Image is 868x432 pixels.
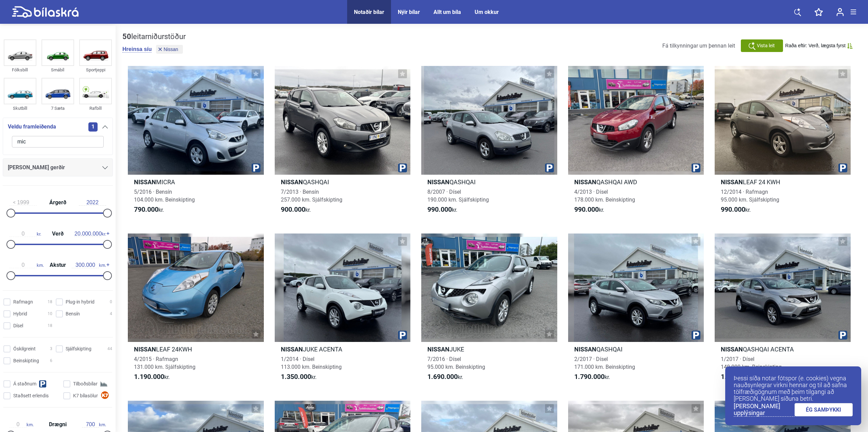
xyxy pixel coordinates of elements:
b: 990.000 [721,205,745,213]
span: Verð [50,231,65,237]
img: user-login.svg [836,8,844,16]
span: Rafmagn [13,298,33,306]
h2: QASHQAI AWD [568,178,704,186]
h2: QASHQAI [568,345,704,353]
b: Nissan [574,346,596,353]
img: parking.png [838,331,847,340]
span: kr. [281,206,311,214]
span: Á staðnum [13,380,36,387]
button: Nissan [156,45,183,54]
h2: MICRA [128,178,264,186]
span: Raða eftir: Verð, lægsta fyrst [785,43,846,49]
a: NissanQASHQAI AWD4/2013 · Dísel178.000 km. Beinskipting990.000kr. [568,66,704,220]
span: Sjálfskipting [66,345,91,352]
b: 990.000 [427,205,452,213]
img: parking.png [398,331,407,340]
span: 5/2016 · Bensín 104.000 km. Beinskipting [134,189,195,203]
a: NissanQASHQAI7/2013 · Bensín257.000 km. Sjálfskipting900.000kr. [275,66,411,220]
a: NissanJUKE7/2016 · Dísel95.000 km. Beinskipting1.690.000kr. [421,234,557,387]
span: Nissan [164,47,178,52]
span: kr. [721,206,751,214]
span: 44 [107,345,112,352]
span: 8/2007 · Dísel 190.000 km. Sjálfskipting [427,189,489,203]
b: 1.190.000 [134,373,164,381]
b: Nissan [574,178,596,186]
span: 4 [110,310,112,317]
b: 1.350.000 [281,373,311,381]
a: NissanQASHQAI ACENTA1/2017 · Dísel140.000 km. Beinskipting1.890.000kr. [715,234,851,387]
span: 2/2017 · Dísel 171.000 km. Beinskipting [574,356,635,370]
span: Bensín [66,310,80,317]
a: NissanJUKE ACENTA1/2014 · Dísel113.000 km. Beinskipting1.350.000kr. [275,234,411,387]
span: kr. [10,231,41,237]
span: 7/2013 · Bensín 257.000 km. Sjálfskipting [281,189,342,203]
span: Staðsett erlendis [13,392,49,399]
div: Smábíl [41,66,74,74]
span: Fá tilkynningar um þennan leit [662,42,735,49]
b: 990.000 [574,205,599,213]
b: 900.000 [281,205,305,213]
span: [PERSON_NAME] gerðir [8,163,65,172]
b: Nissan [427,346,449,353]
span: 4/2015 · Rafmagn 131.000 km. Sjálfskipting [134,356,195,370]
span: Óskilgreint [13,345,36,352]
span: 4/2013 · Dísel 178.000 km. Beinskipting [574,189,635,203]
b: Nissan [281,178,303,186]
h2: LEAF 24KWH [128,345,264,353]
b: Nissan [281,346,303,353]
a: Allt um bíla [433,9,461,15]
span: 1/2017 · Dísel 140.000 km. Beinskipting [721,356,782,370]
button: Raða eftir: Verð, lægsta fyrst [785,43,853,49]
h2: QASHQAI [421,178,557,186]
span: km. [10,262,44,268]
b: Nissan [721,346,743,353]
img: parking.png [692,163,700,172]
span: 6 [50,357,52,364]
a: NissanQASHQAI2/2017 · Dísel171.000 km. Beinskipting1.790.000kr. [568,234,704,387]
div: Fólksbíll [4,66,36,74]
a: ÉG SAMÞYKKI [795,403,853,416]
b: 50 [122,32,131,41]
span: kr. [134,206,164,214]
b: 1.790.000 [574,373,605,381]
a: Um okkur [475,9,499,15]
span: K7 bílasölur [73,392,98,399]
p: Þessi síða notar fótspor (e. cookies) vegna nauðsynlegrar virkni hennar og til að safna tölfræðig... [734,375,853,402]
b: 1.890.000 [721,373,751,381]
b: Nissan [721,178,743,186]
span: Akstur [48,262,68,268]
a: [PERSON_NAME] upplýsingar [734,403,795,417]
span: kr. [427,373,463,381]
a: NissanLEAF 24KWH4/2015 · Rafmagn131.000 km. Sjálfskipting1.190.000kr. [128,234,264,387]
div: 7 Sæta [41,104,74,112]
span: kr. [427,206,457,214]
span: Hybrid [13,310,27,317]
img: parking.png [398,163,407,172]
span: km. [72,262,106,268]
div: Sportjeppi [79,66,112,74]
span: kr. [134,373,170,381]
img: parking.png [838,163,847,172]
span: kr. [74,231,106,237]
h2: JUKE [421,345,557,353]
b: 790.000 [134,205,158,213]
div: leitarniðurstöður [122,32,186,41]
span: 1 [88,122,98,132]
img: parking.png [545,163,554,172]
h2: LEAF 24 KWH [715,178,851,186]
span: 1/2014 · Dísel 113.000 km. Beinskipting [281,356,342,370]
span: 0 [110,298,112,306]
a: Notaðir bílar [354,9,384,15]
span: Vista leit [757,42,775,49]
span: Tilboðsbílar [73,380,98,387]
span: kr. [574,373,610,381]
b: Nissan [134,346,156,353]
span: kr. [721,373,756,381]
b: Nissan [427,178,449,186]
div: Skutbíll [4,104,36,112]
b: 1.690.000 [427,373,458,381]
span: 18 [48,298,52,306]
